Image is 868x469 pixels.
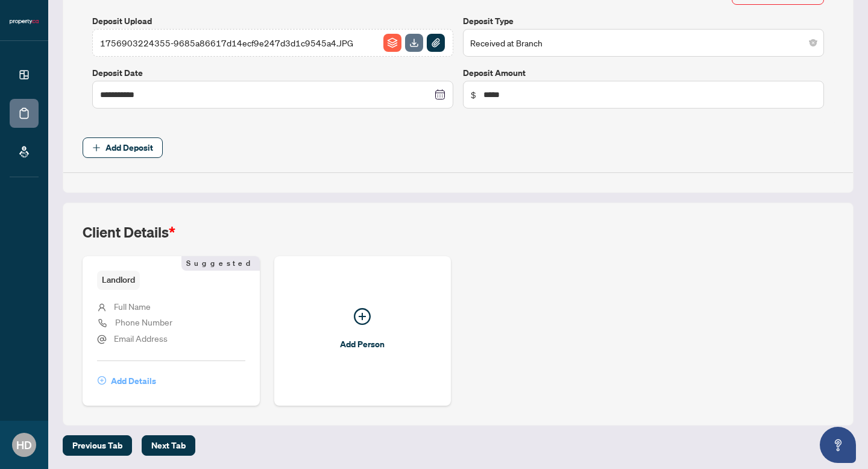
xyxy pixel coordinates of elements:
[105,138,153,157] span: Add Deposit
[426,33,445,52] button: File Attachement
[405,34,423,52] img: File Download
[16,436,32,453] span: HD
[471,88,476,101] span: $
[274,256,451,405] button: Add Person
[63,435,132,456] button: Previous Tab
[92,66,453,80] label: Deposit Date
[383,34,401,52] img: File Archive
[83,222,175,242] h2: Client Details
[92,14,453,28] label: Deposit Upload
[83,137,163,158] button: Add Deposit
[111,371,156,391] span: Add Details
[810,39,817,46] span: close-circle
[820,427,856,463] button: Open asap
[92,143,101,152] span: plus
[340,335,385,354] span: Add Person
[404,33,424,52] button: File Download
[98,376,106,385] span: plus-circle
[463,14,824,28] label: Deposit Type
[383,33,402,52] button: File Archive
[151,436,186,455] span: Next Tab
[427,34,445,52] img: File Attachement
[10,18,39,25] img: logo
[97,371,157,391] button: Add Details
[115,316,172,327] span: Phone Number
[97,271,140,289] span: Landlord
[354,308,371,325] span: plus-circle
[142,435,195,456] button: Next Tab
[470,31,817,54] span: Received at Branch
[181,256,260,271] span: Suggested
[92,29,453,57] span: 1756903224355-9685a86617d14ecf9e247d3d1c9545a4.JPGFile ArchiveFile DownloadFile Attachement
[114,333,168,344] span: Email Address
[72,436,122,455] span: Previous Tab
[114,301,151,312] span: Full Name
[100,36,353,49] span: 1756903224355-9685a86617d14ecf9e247d3d1c9545a4.JPG
[463,66,824,80] label: Deposit Amount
